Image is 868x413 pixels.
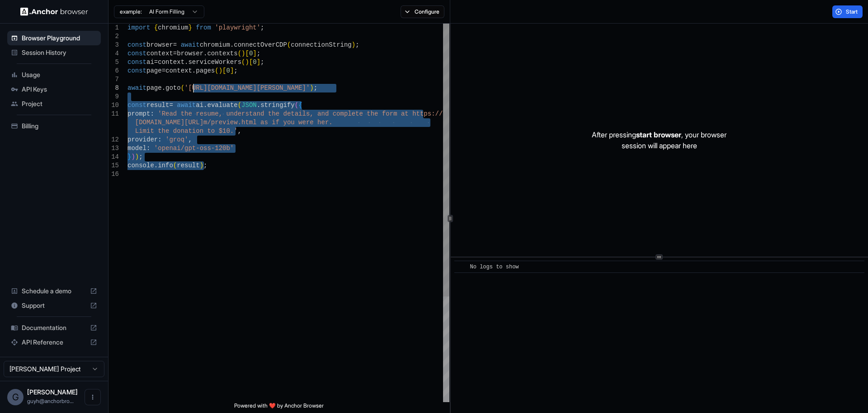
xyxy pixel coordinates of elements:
[165,67,192,74] span: context
[7,298,101,313] div: Support
[177,50,203,57] span: browser
[241,58,245,66] span: (
[7,31,101,45] div: Browser Playground
[355,41,359,49] span: ;
[846,8,859,15] span: Start
[348,110,443,117] span: lete the form at https://
[127,50,146,57] span: const
[257,50,260,57] span: ;
[207,102,237,109] span: evaluate
[249,50,253,57] span: 0
[108,101,119,110] div: 10
[238,127,241,135] span: ,
[108,24,119,32] div: 1
[592,129,726,151] p: After pressing , your browser session will appear here
[253,58,256,66] span: 0
[162,67,165,74] span: =
[192,67,196,74] span: .
[127,153,131,160] span: }
[158,162,173,169] span: info
[832,5,863,18] button: Start
[184,58,188,66] span: .
[203,162,207,169] span: ;
[7,284,101,298] div: Schedule a demo
[188,58,241,66] span: serviceWorkers
[173,41,177,49] span: =
[127,162,154,169] span: console
[139,153,142,160] span: ;
[158,24,188,31] span: chromium
[173,50,177,57] span: =
[108,49,119,58] div: 4
[203,102,207,109] span: .
[177,162,199,169] span: result
[108,110,119,118] div: 11
[20,7,88,16] img: Anchor Logo
[257,58,260,66] span: ]
[287,41,291,49] span: (
[226,67,230,74] span: 0
[108,92,119,101] div: 9
[146,50,173,57] span: context
[108,32,119,41] div: 2
[241,50,245,57] span: )
[352,41,355,49] span: )
[108,41,119,49] div: 3
[298,102,302,109] span: {
[127,58,146,66] span: const
[238,102,241,109] span: (
[146,58,154,66] span: ai
[260,102,295,109] span: stringify
[295,102,298,109] span: (
[127,84,146,92] span: await
[154,58,158,66] span: =
[234,402,324,413] span: Powered with ❤️ by Anchor Browser
[200,162,203,169] span: )
[196,24,211,31] span: from
[108,84,119,92] div: 8
[154,162,158,169] span: .
[459,262,463,272] span: ​
[22,48,97,57] span: Session History
[260,58,264,66] span: ;
[154,24,158,31] span: {
[135,153,139,160] span: )
[188,136,192,143] span: ,
[27,388,78,396] span: Guy Hayou
[165,136,188,143] span: 'groq'
[27,398,74,404] span: guyh@anchorbrowser.io
[108,153,119,161] div: 14
[162,84,165,92] span: .
[108,170,119,179] div: 16
[127,41,146,49] span: const
[291,41,351,49] span: connectionString
[222,67,226,74] span: [
[108,75,119,84] div: 7
[127,67,146,74] span: const
[7,97,101,111] div: Project
[22,301,86,310] span: Support
[7,45,101,60] div: Session History
[7,119,101,133] div: Billing
[108,67,119,75] div: 6
[181,41,200,49] span: await
[234,67,237,74] span: ;
[181,84,184,92] span: (
[127,145,146,152] span: model
[184,84,310,92] span: '[URL][DOMAIN_NAME][PERSON_NAME]'
[127,24,150,31] span: import
[22,70,97,79] span: Usage
[219,67,222,74] span: )
[146,102,169,109] span: result
[158,110,348,117] span: 'Read the resume, understand the details, and comp
[470,264,519,270] span: No logs to show
[108,161,119,170] div: 15
[7,389,24,405] div: G
[131,153,135,160] span: )
[310,84,313,92] span: )
[22,85,97,94] span: API Keys
[238,50,241,57] span: (
[177,102,196,109] span: await
[230,41,234,49] span: .
[22,34,97,43] span: Browser Playground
